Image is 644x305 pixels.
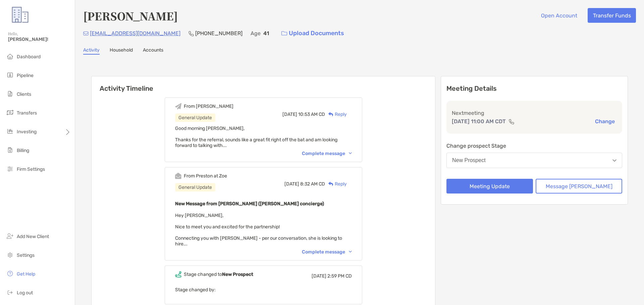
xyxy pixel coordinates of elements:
h4: [PERSON_NAME] [83,8,178,23]
img: get-help icon [6,270,14,278]
div: From [PERSON_NAME] [184,103,233,109]
img: dashboard icon [6,52,14,60]
img: Event icon [175,271,181,278]
img: Open dropdown arrow [612,159,616,162]
b: New Message from [PERSON_NAME] ([PERSON_NAME] concierge) [175,201,324,207]
button: Change [593,118,617,125]
b: New Prospect [222,272,253,277]
button: Open Account [536,8,582,23]
p: Stage changed by: [175,286,352,294]
p: [DATE] 11:00 AM CDT [452,117,506,126]
img: billing icon [6,146,14,154]
div: Reply [325,111,347,118]
span: Log out [17,290,33,296]
img: pipeline icon [6,71,14,79]
span: Pipeline [17,73,34,78]
span: Get Help [17,271,35,277]
img: button icon [281,31,287,36]
img: add_new_client icon [6,232,14,240]
div: Complete message [302,249,352,255]
span: Firm Settings [17,166,45,172]
p: [EMAIL_ADDRESS][DOMAIN_NAME] [90,29,180,37]
img: settings icon [6,251,14,259]
h6: Activity Timeline [92,76,435,92]
img: communication type [508,119,515,124]
span: [DATE] [282,111,297,117]
span: 2:59 PM CD [327,273,352,279]
p: Meeting Details [446,84,622,93]
button: New Prospect [446,153,622,168]
img: clients icon [6,90,14,98]
button: Transfer Funds [588,8,636,23]
span: Good morning [PERSON_NAME], Thanks for the referral, sounds like a great fit right off the bat an... [175,126,337,148]
span: 10:53 AM CD [298,111,325,117]
button: Message [PERSON_NAME] [536,179,622,194]
div: New Prospect [452,157,486,163]
span: 8:32 AM CD [300,181,325,187]
img: Zoe Logo [8,3,32,27]
img: Reply icon [328,112,333,117]
span: [DATE] [284,181,299,187]
span: Transfers [17,110,37,116]
div: Reply [325,180,347,187]
img: Phone Icon [189,31,194,36]
div: General Update [175,113,215,122]
span: Clients [17,91,31,97]
img: Event icon [175,103,181,109]
span: Add New Client [17,234,49,239]
img: logout icon [6,288,14,296]
span: [PERSON_NAME]! [8,36,71,42]
p: Age [251,29,261,37]
img: investing icon [6,127,14,135]
a: Household [110,47,133,55]
div: General Update [175,183,215,192]
img: Chevron icon [349,251,352,253]
a: Accounts [143,47,163,55]
img: firm-settings icon [6,165,14,173]
img: Chevron icon [349,152,352,154]
span: Investing [17,129,37,135]
img: Event icon [175,173,181,179]
div: From Preston at Zoe [184,173,227,179]
span: Billing [17,148,29,153]
img: transfers icon [6,108,14,117]
a: Upload Documents [277,26,348,41]
img: Reply icon [328,182,333,186]
div: Stage changed to [184,272,253,277]
span: Settings [17,252,35,258]
span: Dashboard [17,54,41,60]
span: Hey [PERSON_NAME], Nice to meet you and excited for the partnership! Connecting you with [PERSON_... [175,213,342,247]
p: Change prospect Stage [446,142,622,150]
a: Activity [83,47,100,55]
p: [PHONE_NUMBER] [195,29,243,37]
p: Next meeting [452,109,617,117]
span: [DATE] [312,273,326,279]
img: Email Icon [83,31,89,35]
p: 41 [263,29,269,37]
div: Complete message [302,151,352,156]
button: Meeting Update [446,179,533,194]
